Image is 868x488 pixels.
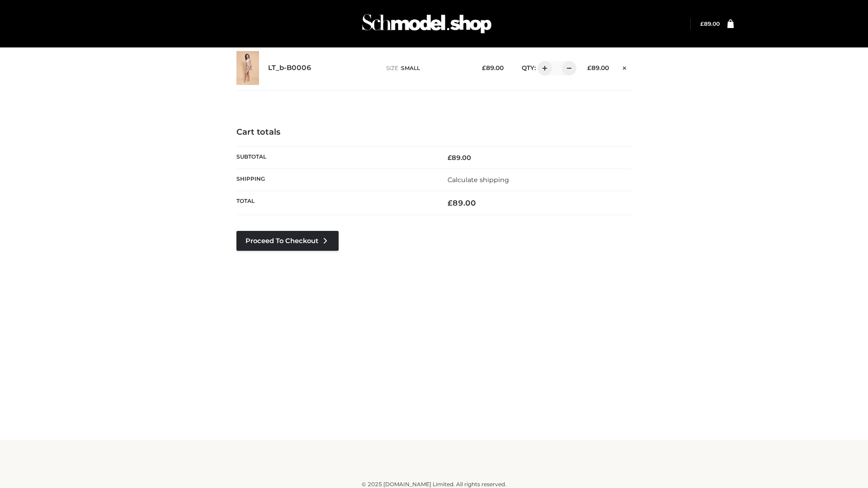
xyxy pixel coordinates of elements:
a: £89.00 [700,20,720,27]
span: £ [448,198,453,207]
th: Shipping [236,169,434,191]
th: Subtotal [236,146,434,169]
h4: Cart totals [236,127,632,137]
th: Total [236,191,434,215]
a: Remove this item [618,61,632,73]
p: size : [386,64,468,72]
bdi: 89.00 [448,154,471,162]
a: LT_b-B0006 [268,64,311,72]
img: Schmodel Admin 964 [359,6,495,42]
span: £ [482,64,486,71]
bdi: 89.00 [587,64,609,71]
span: £ [587,64,591,71]
bdi: 89.00 [482,64,504,71]
span: £ [700,20,704,27]
bdi: 89.00 [700,20,720,27]
bdi: 89.00 [448,198,476,207]
a: Calculate shipping [448,176,509,184]
div: QTY: [513,61,573,75]
span: SMALL [401,65,420,71]
a: Proceed to Checkout [236,231,339,251]
span: £ [448,154,452,162]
